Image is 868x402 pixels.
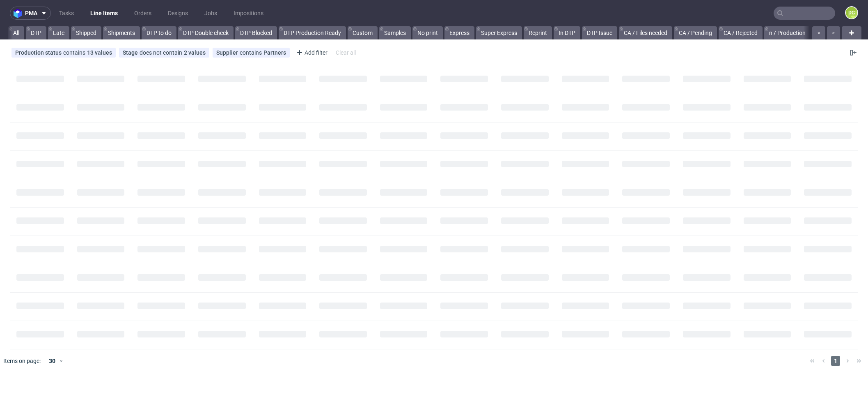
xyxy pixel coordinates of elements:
[178,26,234,39] a: DTP Double check
[25,10,37,16] span: pma
[85,7,123,20] a: Line Items
[71,26,101,39] a: Shipped
[87,49,112,56] div: 13 values
[674,26,717,39] a: CA / Pending
[216,49,240,56] span: Supplier
[48,26,69,39] a: Late
[142,26,176,39] a: DTP to do
[582,26,617,39] a: DTP Issue
[554,26,580,39] a: In DTP
[63,49,87,56] span: contains
[8,26,24,39] a: All
[44,355,59,367] div: 30
[123,49,140,56] span: Stage
[10,7,51,20] button: pma
[26,26,46,39] a: DTP
[3,357,41,365] span: Items on page:
[348,26,378,39] a: Custom
[846,7,857,18] figcaption: DG
[293,46,329,59] div: Add filter
[379,26,411,39] a: Samples
[412,26,443,39] a: No print
[240,49,263,56] span: contains
[184,49,206,56] div: 2 values
[235,26,277,39] a: DTP Blocked
[764,26,811,39] a: n / Production
[279,26,346,39] a: DTP Production Ready
[103,26,140,39] a: Shipments
[263,49,286,56] div: Partners
[140,49,184,56] span: does not contain
[334,47,357,58] div: Clear all
[129,7,156,20] a: Orders
[476,26,522,39] a: Super Express
[524,26,552,39] a: Reprint
[444,26,474,39] a: Express
[163,7,193,20] a: Designs
[831,356,840,366] span: 1
[229,7,268,20] a: Impositions
[15,49,63,56] span: Production status
[619,26,672,39] a: CA / Files needed
[14,9,25,18] img: logo
[199,7,222,20] a: Jobs
[719,26,763,39] a: CA / Rejected
[54,7,79,20] a: Tasks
